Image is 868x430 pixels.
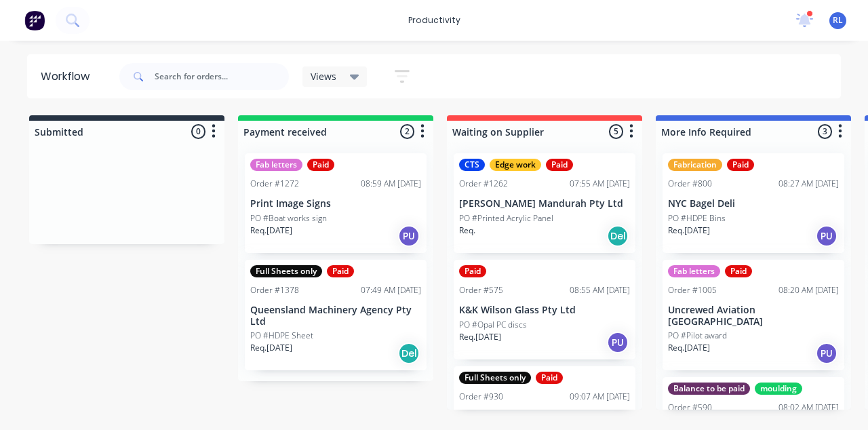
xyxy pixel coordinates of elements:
[546,159,573,171] div: Paid
[459,305,630,316] p: K&K Wilson Glass Pty Ltd
[459,265,486,277] div: Paid
[459,391,503,403] div: Order #930
[459,224,475,237] p: Req.
[536,372,563,384] div: Paid
[361,178,421,190] div: 08:59 AM [DATE]
[459,212,553,224] p: PO #Printed Acrylic Panel
[24,10,45,31] img: Factory
[607,332,629,353] div: PU
[755,383,802,395] div: moulding
[250,224,292,237] p: Req. [DATE]
[250,342,292,354] p: Req. [DATE]
[398,343,420,364] div: Del
[398,225,420,247] div: PU
[250,159,302,171] div: Fab letters
[668,159,722,171] div: Fabrication
[459,198,630,210] p: [PERSON_NAME] Mandurah Pty Ltd
[454,153,635,253] div: CTSEdge workPaidOrder #126207:55 AM [DATE][PERSON_NAME] Mandurah Pty LtdPO #Printed Acrylic Panel...
[668,342,710,354] p: Req. [DATE]
[41,69,96,85] div: Workflow
[668,198,839,210] p: NYC Bagel Deli
[250,198,421,210] p: Print Image Signs
[311,69,336,83] span: Views
[361,284,421,296] div: 07:49 AM [DATE]
[668,330,727,342] p: PO #Pilot award
[725,265,752,277] div: Paid
[327,265,354,277] div: Paid
[401,10,467,31] div: productivity
[607,225,629,247] div: Del
[459,319,527,331] p: PO #Opal PC discs
[245,260,427,371] div: Full Sheets onlyPaidOrder #137807:49 AM [DATE]Queensland Machinery Agency Pty LtdPO #HDPE SheetRe...
[454,260,635,359] div: PaidOrder #57508:55 AM [DATE]K&K Wilson Glass Pty LtdPO #Opal PC discsReq.[DATE]PU
[459,159,485,171] div: CTS
[459,331,501,343] p: Req. [DATE]
[668,212,726,224] p: PO #HDPE Bins
[778,402,839,414] div: 08:02 AM [DATE]
[570,284,630,296] div: 08:55 AM [DATE]
[307,159,334,171] div: Paid
[250,178,299,190] div: Order #1272
[250,330,313,342] p: PO #HDPE Sheet
[663,153,844,253] div: FabricationPaidOrder #80008:27 AM [DATE]NYC Bagel DeliPO #HDPE BinsReq.[DATE]PU
[816,343,837,364] div: PU
[816,225,837,247] div: PU
[668,402,712,414] div: Order #590
[459,178,508,190] div: Order #1262
[663,260,844,371] div: Fab lettersPaidOrder #100508:20 AM [DATE]Uncrewed Aviation [GEOGRAPHIC_DATA]PO #Pilot awardReq.[D...
[250,305,421,328] p: Queensland Machinery Agency Pty Ltd
[250,212,327,224] p: PO #Boat works sign
[245,153,427,253] div: Fab lettersPaidOrder #127208:59 AM [DATE]Print Image SignsPO #Boat works signReq.[DATE]PU
[250,284,299,296] div: Order #1378
[668,305,839,328] p: Uncrewed Aviation [GEOGRAPHIC_DATA]
[459,372,531,384] div: Full Sheets only
[668,383,750,395] div: Balance to be paid
[570,178,630,190] div: 07:55 AM [DATE]
[668,284,717,296] div: Order #1005
[833,14,843,26] span: RL
[778,178,839,190] div: 08:27 AM [DATE]
[250,265,322,277] div: Full Sheets only
[459,284,503,296] div: Order #575
[668,178,712,190] div: Order #800
[778,284,839,296] div: 08:20 AM [DATE]
[155,63,289,90] input: Search for orders...
[570,391,630,403] div: 09:07 AM [DATE]
[490,159,541,171] div: Edge work
[727,159,754,171] div: Paid
[668,224,710,237] p: Req. [DATE]
[668,265,720,277] div: Fab letters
